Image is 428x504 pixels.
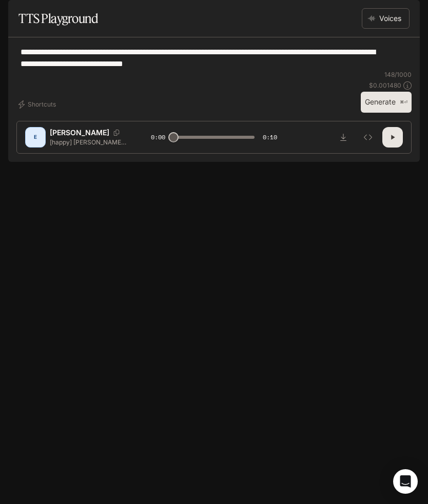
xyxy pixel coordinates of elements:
p: 148 / 1000 [384,70,412,79]
button: Copy Voice ID [109,130,124,136]
span: 0:00 [151,132,165,142]
button: Generate⌘⏎ [361,92,412,113]
div: Open Intercom Messenger [393,469,418,494]
button: Inspect [358,127,378,148]
p: ⌘⏎ [400,99,407,106]
button: Voices [362,8,410,29]
button: Shortcuts [16,96,60,113]
h1: TTS Playground [18,8,98,29]
p: [happy] [PERSON_NAME] S O 1 We Have a been a problem. There’s an army tank guess support this cit... [50,138,126,146]
span: 0:10 [263,132,277,142]
button: open drawer [8,5,26,24]
p: [PERSON_NAME] [50,128,109,138]
p: $ 0.001480 [369,81,401,90]
button: Download audio [333,127,354,148]
div: E [27,129,44,145]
